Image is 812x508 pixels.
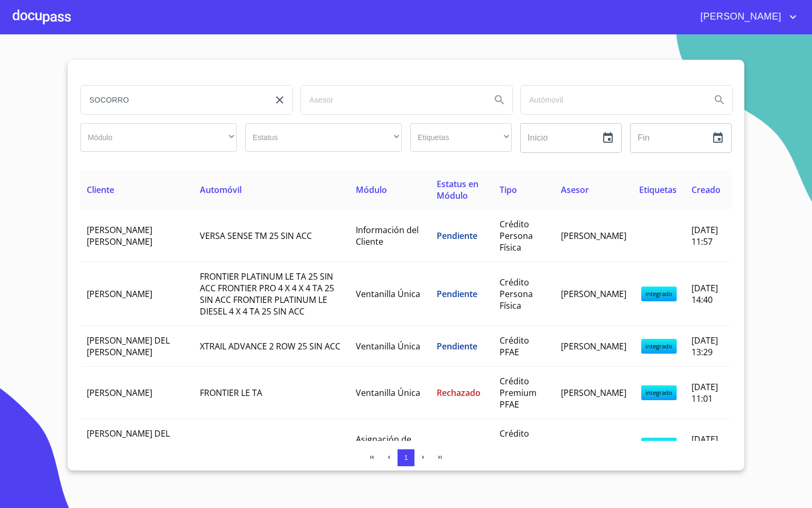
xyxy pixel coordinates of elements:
[693,8,787,25] span: [PERSON_NAME]
[641,339,677,354] span: integrado
[693,8,799,25] button: account of current user
[691,224,718,247] span: [DATE] 11:57
[200,271,334,317] span: FRONTIER PLATINUM LE TA 25 SIN ACC FRONTIER PRO 4 X 4 X 4 TA 25 SIN ACC FRONTIER PLATINUM LE DIES...
[410,123,512,152] div: ​
[398,449,414,466] button: 1
[500,184,517,196] span: Tipo
[521,86,703,114] input: search
[356,340,420,352] span: Ventanilla Única
[437,439,477,451] span: Pendiente
[200,340,340,352] span: XTRAIL ADVANCE 2 ROW 25 SIN ACC
[691,282,718,306] span: [DATE] 14:40
[641,438,677,452] span: integrado
[691,335,718,358] span: [DATE] 13:29
[87,335,170,358] span: [PERSON_NAME] DEL [PERSON_NAME]
[245,123,402,152] div: ​
[500,335,529,358] span: Crédito PFAE
[707,87,732,113] button: Search
[691,381,718,404] span: [DATE] 11:01
[81,86,263,114] input: search
[561,387,626,399] span: [PERSON_NAME]
[500,375,537,410] span: Crédito Premium PFAE
[87,387,152,399] span: [PERSON_NAME]
[500,276,533,311] span: Crédito Persona Física
[87,428,170,463] span: [PERSON_NAME] DEL [PERSON_NAME] Y [PERSON_NAME]
[639,184,677,196] span: Etiquetas
[561,184,589,196] span: Asesor
[500,428,533,463] span: Crédito Persona Física
[404,454,408,461] span: 1
[437,230,477,242] span: Pendiente
[87,288,152,300] span: [PERSON_NAME]
[301,86,483,114] input: search
[641,287,677,301] span: integrado
[437,340,477,352] span: Pendiente
[437,387,481,399] span: Rechazado
[200,387,262,399] span: FRONTIER LE TA
[356,387,420,399] span: Ventanilla Única
[356,433,411,457] span: Asignación de Ventas
[561,288,626,300] span: [PERSON_NAME]
[356,288,420,300] span: Ventanilla Única
[80,123,237,152] div: ​
[200,184,242,196] span: Automóvil
[356,224,419,247] span: Información del Cliente
[87,224,152,247] span: [PERSON_NAME] [PERSON_NAME]
[561,439,626,451] span: [PERSON_NAME]
[87,184,114,196] span: Cliente
[641,385,677,400] span: integrado
[500,218,533,253] span: Crédito Persona Física
[561,230,626,242] span: [PERSON_NAME]
[561,340,626,352] span: [PERSON_NAME]
[437,178,478,201] span: Estatus en Módulo
[437,288,477,300] span: Pendiente
[356,184,387,196] span: Módulo
[200,439,286,451] span: MARCH EXCLUSIVE TA
[267,87,292,113] button: clear input
[487,87,512,113] button: Search
[691,433,718,457] span: [DATE] 17:10
[691,184,721,196] span: Creado
[200,230,312,242] span: VERSA SENSE TM 25 SIN ACC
